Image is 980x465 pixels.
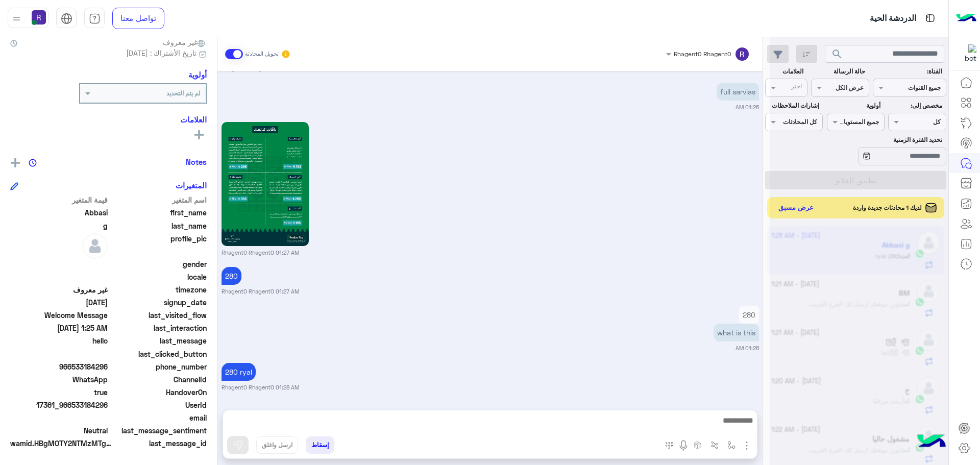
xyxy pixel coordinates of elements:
[222,267,241,285] p: 21/9/2025, 1:27 AM
[766,67,803,76] label: العلامات
[10,194,108,205] span: قيمة المتغير
[10,12,23,25] img: profile
[245,50,279,58] small: تحويل المحادثة
[10,349,108,359] span: null
[222,249,299,257] small: Rhagent0 Rhagent0 01:27 AM
[110,221,207,231] span: last_name
[110,297,207,308] span: signup_date
[10,425,108,436] span: 0
[665,442,673,450] img: make a call
[176,181,207,190] h6: المتغيرات
[82,233,108,259] img: defaultAdmin.png
[914,424,949,460] img: hulul-logo.png
[739,306,759,324] p: 21/9/2025, 1:28 AM
[222,287,299,296] small: Rhagent0 Rhagent0 01:27 AM
[714,324,759,341] p: 21/9/2025, 1:28 AM
[32,10,46,25] img: userImage
[110,233,207,257] span: profile_pic
[110,387,207,398] span: HandoverOn
[10,310,108,321] span: Welcome Message
[10,284,108,295] span: غير معروف
[110,310,207,321] span: last_visited_flow
[706,436,723,453] button: Trigger scenario
[61,13,72,25] img: tab
[10,323,108,333] span: 2025-09-20T22:25:17.561361Z
[717,83,759,101] p: 21/9/2025, 1:26 AM
[222,363,256,381] p: 21/9/2025, 1:28 AM
[89,13,101,25] img: tab
[166,89,201,97] b: لم يتم التحديد
[791,82,803,93] div: اختر
[736,103,759,111] small: 01:26 AM
[710,441,719,449] img: Trigger scenario
[10,207,108,218] span: Abbasi
[10,400,108,410] span: 17361_966533184296
[110,374,207,385] span: ChannelId
[11,158,20,167] img: add
[186,157,207,166] h6: Notes
[727,441,736,449] img: select flow
[110,425,207,436] span: last_message_sentiment
[112,8,164,29] a: تواصل معنا
[677,439,690,452] img: send voice note
[741,439,753,452] img: send attachment
[188,70,207,79] h6: أولوية
[10,335,108,346] span: hello
[110,194,207,205] span: اسم المتغير
[222,122,309,246] img: 2KfZhNmK2YjZhSDYp9mE2YjYt9mG2YotMDUuanBn.jpg
[110,259,207,270] span: gender
[110,335,207,346] span: last_message
[110,284,207,295] span: timezone
[956,8,976,29] img: Logo
[736,344,759,352] small: 01:28 AM
[766,101,819,110] label: إشارات الملاحظات
[850,146,868,164] div: loading...
[110,207,207,218] span: first_name
[924,12,937,25] img: tab
[10,412,108,423] span: null
[674,50,731,58] span: Rhagent0 Rhagent0
[110,272,207,282] span: locale
[10,221,108,231] span: g
[10,374,108,385] span: 2
[29,159,37,167] img: notes
[126,47,197,58] span: تاريخ الأشتراك : [DATE]
[110,349,207,359] span: last_clicked_button
[690,436,706,453] button: create order
[958,44,976,63] img: 322853014244696
[110,323,207,333] span: last_interaction
[10,387,108,398] span: true
[233,440,243,450] img: send message
[765,171,946,189] button: تطبيق الفلاتر
[694,441,702,449] img: create order
[870,12,916,26] p: الدردشة الحية
[10,115,207,124] h6: العلامات
[110,400,207,410] span: UserId
[723,436,740,453] button: select flow
[10,297,108,308] span: 2025-09-20T22:07:06.613Z
[114,438,207,449] span: last_message_id
[110,361,207,372] span: phone_number
[163,37,207,47] span: غير معروف
[306,436,334,454] button: إسقاط
[84,8,105,29] a: tab
[10,259,108,270] span: null
[110,412,207,423] span: email
[10,361,108,372] span: 966533184296
[256,436,298,454] button: ارسل واغلق
[10,272,108,282] span: null
[222,383,299,391] small: Rhagent0 Rhagent0 01:28 AM
[10,438,112,449] span: wamid.HBgMOTY2NTMzMTg0Mjk2FQIAEhgUM0E2NjNFOUEyMEM5OUE1RkNEODQA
